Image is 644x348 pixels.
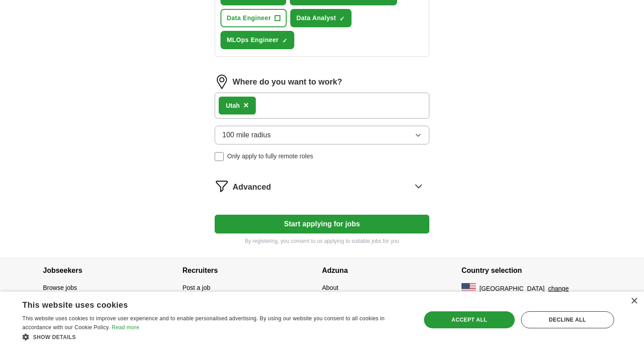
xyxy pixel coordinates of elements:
[339,15,345,22] span: ✓
[227,35,279,45] span: MLOps Engineer
[233,181,271,193] span: Advanced
[43,284,77,291] a: Browse jobs
[521,311,614,328] div: Decline all
[226,102,236,109] strong: Uta
[215,215,429,233] button: Start applying for jobs
[282,37,288,44] span: ✓
[215,152,224,161] input: Only apply to fully remote roles
[631,298,637,305] div: Close
[22,332,409,341] div: Show details
[227,13,271,23] span: Data Engineer
[233,76,342,88] label: Where do you want to work?
[220,9,287,27] button: Data Engineer
[462,283,476,294] img: US flag
[424,311,515,328] div: Accept all
[297,13,336,23] span: Data Analyst
[22,297,387,310] div: This website uses cookies
[243,99,249,112] button: ×
[182,284,210,291] a: Post a job
[220,31,294,49] button: MLOps Engineer✓
[112,324,140,331] a: Read more, opens a new window
[462,258,601,283] h4: Country selection
[215,126,429,144] button: 100 mile radius
[290,9,352,27] button: Data Analyst✓
[243,100,249,110] span: ×
[215,179,229,193] img: filter
[215,237,429,245] p: By registering, you consent to us applying to suitable jobs for you
[222,130,271,140] span: 100 mile radius
[226,101,240,110] div: h
[548,284,569,293] button: change
[479,284,545,293] span: [GEOGRAPHIC_DATA]
[22,315,385,331] span: This website uses cookies to improve user experience and to enable personalised advertising. By u...
[33,334,76,340] span: Show details
[322,284,339,291] a: About
[227,152,313,161] span: Only apply to fully remote roles
[215,75,229,89] img: location.png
